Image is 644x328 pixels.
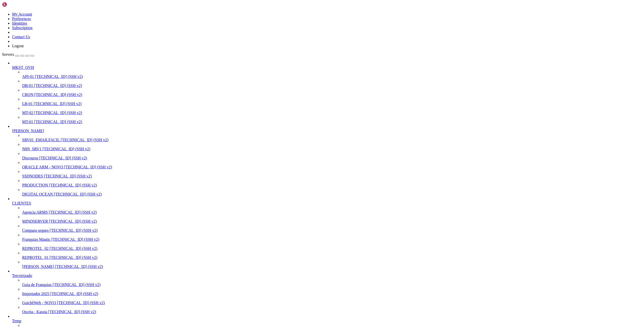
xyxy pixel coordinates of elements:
[66,160,99,164] span: woo-pagseguro-rm
[2,160,578,164] x-row: diagnose-customobjects-issue.php
[22,160,642,169] li: ORACLE ARM - NOVO [TECHNICAL_ID] (SSH v2)
[46,87,64,91] span: revslider
[68,66,83,70] span: plugins
[20,62,42,66] span: plugin-name
[2,2,31,7] img: Shellngn
[2,173,32,177] span: elementic-debug
[2,105,578,109] x-row: clean_logger.php
[4,109,46,113] span: Composição automática
[50,255,97,260] span: [TECHNICAL_ID] (SSH v2)
[6,139,32,143] span: [DOMAIN_NAME]
[12,273,642,278] a: Terceirizado
[48,2,95,6] span: ${MAUTIC_DB_PORT:-3306}
[22,310,642,314] a: Osceia - Kassia [TECHNICAL_ID] (SSH v2)
[22,151,642,160] li: Discourse [TECHNICAL_ID] (SSH v2)
[2,152,578,156] x-row: 6. - Passo a passo completo
[12,201,31,205] span: CLIENTES
[2,28,578,32] x-row: -
[22,310,47,314] span: Osceia - Kassia
[22,183,642,188] a: PRODUCTION [TECHNICAL_ID] (SSH v2)
[12,70,74,74] span: … +170 lines (ctrl+o to expand)
[12,124,642,197] li: [PERSON_NAME]
[6,143,32,147] span: [DOMAIN_NAME]
[75,139,171,143] span: - É um módulo Python que eu criei no seu backend
[32,32,66,36] span: mailchimp-top-bar
[22,296,642,305] li: GuichêWeb - NOVO [TECHNICAL_ID] (SSH v2)
[6,139,10,143] span: 📂
[22,301,56,305] span: GuichêWeb - NOVO
[22,165,63,169] span: ORACLE ARM - NOVO
[34,120,82,124] span: [TECHNICAL_ID] (SSH v2)
[89,109,153,113] span: temporary-login-without-password
[2,52,34,57] a: Servers
[2,147,578,152] x-row: 5.
[22,183,48,187] span: PRODUCTION
[89,100,113,104] span: soo-wishlist
[6,160,60,164] span: Vantagens da Nova Estrutura
[2,96,578,100] x-row: simple-debug-viewer.php
[61,138,108,142] span: [TECHNICAL_ID] (SSH v2)
[6,122,60,126] span: Arquivos Principais Criados
[22,97,642,106] li: LB-01 [TECHNICAL_ID] (SSH v2)
[2,36,20,40] span: ⎿ Wrote
[6,40,18,44] span: Resumo
[2,87,578,92] x-row: check-api-response.php
[6,62,221,66] span: É o próprio [PERSON_NAME] (seu backend Python) que faz toda a otimização, NÃO o [PERSON_NAME]/[PE...
[12,12,32,16] a: My Account
[2,79,14,83] span: assets
[2,32,578,36] x-row: -
[22,255,642,260] a: REPROTEL_01 [TECHNICAL_ID] (SSH v2)
[22,278,642,287] li: Guia de Franquias [TECHNICAL_ID] (SSH v2)
[22,237,642,242] a: Franquias Mautic [TECHNICAL_ID] (SSH v2)
[50,228,97,232] span: [TECHNICAL_ID] (SSH v2)
[2,109,578,113] x-row: - baseada na variante (slim, inert, standard)
[22,147,642,151] a: N8N_SRV1 [TECHNICAL_ID] (SSH v2)
[2,15,578,19] x-row: root@01:/proj/plugins_wordpress/plugins# cd ..
[16,53,80,57] span: pagarme-payments-for-woocommerce
[44,49,60,53] span: meta-box
[12,15,74,19] span: … +236 lines (ctrl+o to expand)
[22,120,642,124] a: MT-01 [TECHNICAL_ID] (SSH v2)
[2,147,18,151] span: database
[2,126,578,130] x-row: update-required-fields.php
[22,246,642,251] a: REPROTEL_02 [TECHNICAL_ID] (SSH v2)
[2,23,578,28] x-row: [PERSON_NAME]
[22,237,50,242] span: Franquias Mautic
[12,26,32,30] a: Subscription
[78,87,89,91] span: /tmp/
[16,2,46,6] span: MAUTIC_DB_PORT:
[2,134,578,139] x-row: 2. - Todas as 9 variantes configuradas
[12,129,44,133] span: [PERSON_NAME]
[22,142,642,151] li: N8N_SRV1 [TECHNICAL_ID] (SSH v2)
[6,130,66,134] span: Especificamente onde acontece:
[2,87,578,92] x-row: Frontend ([DOMAIN_NAME])
[39,156,87,160] span: [TECHNICAL_ID] (SSH v2)
[2,6,578,11] x-row: root@01:/proj/plugins_wordpress/plugins# ls
[2,52,14,57] span: Servers
[2,117,52,121] span: ↓ (recebe só o otimizado)
[2,173,578,177] x-row: -
[22,133,642,142] li: SRV01_EMAILFACIL [TECHNICAL_ID] (SSH v2)
[22,74,34,79] span: API-01
[6,96,64,100] span: Sistema de Blocos Componíveis
[14,164,64,168] span: # NÃO é um agente externo
[22,169,642,178] li: SSDNODES [TECHNICAL_ID] (SSH v2)
[2,105,578,109] x-row: context_manager.py (OTIMIZA AQUI!)
[22,83,642,88] a: DB-01 [TECHNICAL_ID] (SSH v2)
[4,23,99,27] span: Finalmente, vou criar um guia de implementação:
[2,122,578,126] x-row: Resposta volta
[22,106,642,115] li: MT-02 [TECHNICAL_ID] (SSH v2)
[22,301,642,305] a: GuichêWeb - NOVO [TECHNICAL_ID] (SSH v2)
[2,79,4,83] span: ●
[2,92,58,96] span: ↓ (envia histórico completo)
[2,6,578,11] x-row: -
[12,61,642,124] li: MKST_OVH
[10,79,55,83] span: Usuário envia mensagem
[89,58,115,62] span: pixelyoursite
[22,260,642,269] li: [PERSON_NAME] [TECHNICAL_ID] (SSH v2)
[4,113,125,117] span: Lógica condicional dentro dos blocos para diferentes versões
[2,53,62,57] span: ### 1. Estrutura de Diretórios
[89,83,103,87] span: release
[2,87,578,92] x-row: Criei toda a nova estrutura modular em com:
[89,122,121,126] span: themes_wordpress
